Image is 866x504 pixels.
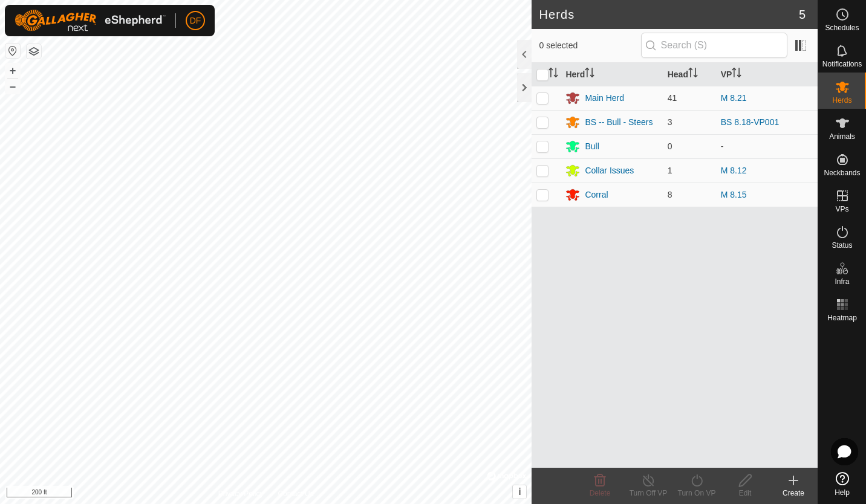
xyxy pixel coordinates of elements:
p-sorticon: Activate to sort [688,69,698,79]
span: Delete [590,489,611,497]
div: BS -- Bull - Steers [585,116,653,129]
span: 0 [668,141,672,151]
button: Map Layers [27,44,41,59]
span: 3 [668,117,672,127]
button: – [5,79,20,94]
a: Contact Us [278,488,313,499]
div: Edit [721,488,769,499]
span: 1 [668,166,672,175]
span: Notifications [822,60,862,68]
span: 5 [799,5,806,24]
span: Heatmap [827,314,857,321]
p-sorticon: Activate to sort [732,69,741,79]
div: Corral [585,189,608,201]
a: M 8.12 [721,166,747,175]
span: Animals [829,133,855,140]
img: Gallagher Logo [15,10,166,31]
a: Privacy Policy [218,488,264,499]
td: - [716,134,818,158]
div: Turn On VP [672,488,721,499]
span: Infra [835,278,849,285]
span: Help [835,489,850,496]
a: Help [818,467,866,501]
div: Bull [585,140,599,153]
span: 8 [668,190,672,199]
th: Herd [561,63,662,86]
p-sorticon: Activate to sort [549,69,558,79]
span: Neckbands [824,169,860,176]
div: Create [769,488,818,499]
a: M 8.21 [721,93,747,103]
span: 41 [668,93,677,103]
a: BS 8.18-VP001 [721,117,780,127]
p-sorticon: Activate to sort [585,69,594,79]
th: Head [663,63,716,86]
span: DF [190,15,201,27]
button: + [5,63,20,78]
th: VP [716,63,818,86]
button: i [513,485,526,499]
span: 0 selected [539,39,640,52]
span: Status [832,242,852,249]
a: M 8.15 [721,190,747,199]
h2: Herds [539,7,798,22]
button: Reset Map [5,44,20,58]
div: Main Herd [585,92,624,105]
span: i [518,486,521,497]
input: Search (S) [641,33,787,58]
span: VPs [835,205,848,213]
span: Herds [832,97,851,104]
span: Schedules [825,24,859,31]
div: Collar Issues [585,164,634,177]
div: Turn Off VP [624,488,672,499]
